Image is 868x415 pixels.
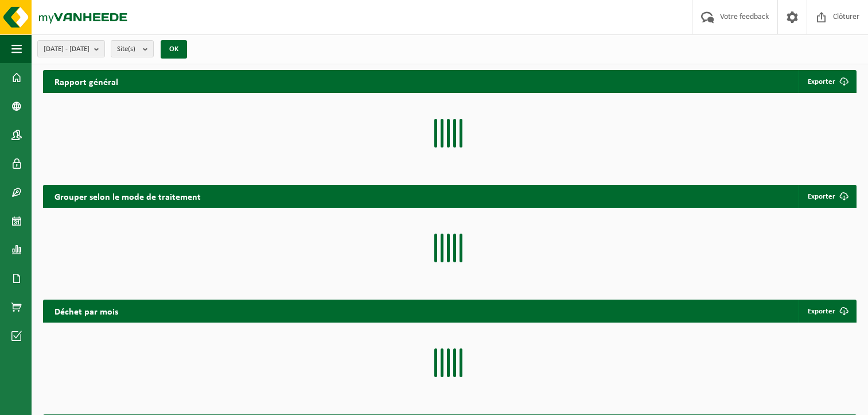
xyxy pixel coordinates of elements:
[44,41,89,58] span: [DATE] - [DATE]
[37,40,105,57] button: [DATE] - [DATE]
[161,40,187,59] button: OK
[43,300,130,322] h2: Déchet par mois
[799,300,855,323] a: Exporter
[799,185,855,208] a: Exporter
[43,185,212,207] h2: Grouper selon le mode de traitement
[111,40,154,57] button: Site(s)
[799,70,855,93] button: Exporter
[43,70,130,93] h2: Rapport général
[117,41,138,58] span: Site(s)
